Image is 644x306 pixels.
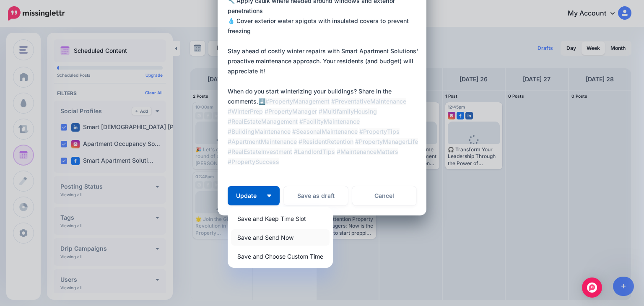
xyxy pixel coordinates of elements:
[231,248,330,265] a: Save and Choose Custom Time
[236,193,263,199] span: Update
[228,207,333,268] div: Update
[231,229,330,246] a: Save and Send Now
[228,186,280,205] button: Update
[352,186,416,205] a: Cancel
[582,277,602,298] div: Open Intercom Messenger
[284,186,348,205] button: Save as draft
[231,210,330,227] a: Save and Keep Time Slot
[267,194,271,197] img: arrow-down-white.png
